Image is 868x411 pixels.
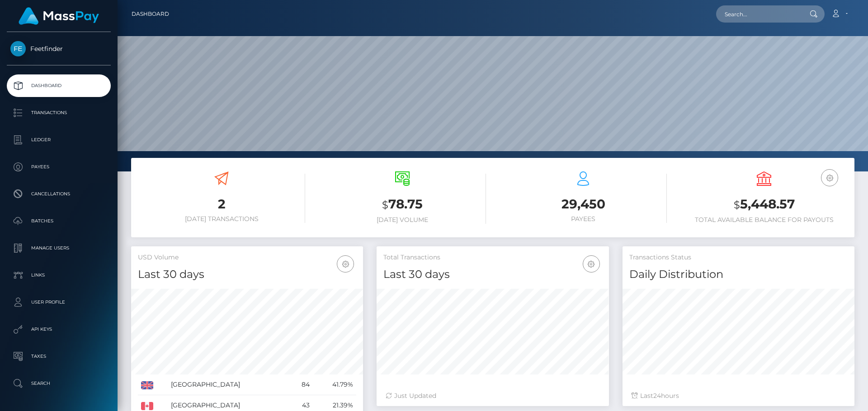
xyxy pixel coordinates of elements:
h5: Total Transactions [383,253,602,262]
h4: Last 30 days [383,267,602,282]
img: Feetfinder [10,41,26,56]
span: 24 [653,392,661,400]
a: Payees [7,156,111,178]
a: Transactions [7,102,111,124]
h3: 2 [138,195,305,213]
p: API Keys [10,323,107,336]
p: Taxes [10,350,107,363]
div: Just Updated [386,391,599,401]
h5: Transactions Status [629,253,848,262]
p: Ledger [10,133,107,147]
p: Search [10,377,107,390]
a: Dashboard [132,5,169,23]
small: $ [382,199,388,211]
input: Search... [716,5,801,23]
h4: Last 30 days [138,267,356,282]
a: Ledger [7,129,111,151]
h4: Daily Distribution [629,267,848,282]
div: Last hours [632,391,845,401]
img: MassPay Logo [19,7,99,25]
p: Manage Users [10,241,107,255]
img: CA.png [141,402,153,410]
p: Batches [10,214,107,228]
a: API Keys [7,318,111,341]
a: Links [7,264,111,286]
p: User Profile [10,296,107,309]
a: User Profile [7,291,111,314]
h6: Total Available Balance for Payouts [680,216,848,224]
small: $ [734,199,740,211]
h6: [DATE] Transactions [138,215,305,223]
p: Payees [10,160,107,174]
p: Links [10,268,107,282]
td: 41.79% [313,374,357,395]
a: Taxes [7,345,111,368]
td: [GEOGRAPHIC_DATA] [168,374,289,395]
p: Dashboard [10,79,107,92]
h6: Payees [500,215,667,223]
a: Batches [7,210,111,232]
td: 84 [289,374,313,395]
p: Cancellations [10,187,107,201]
a: Search [7,372,111,395]
h6: [DATE] Volume [319,216,486,224]
span: Feetfinder [7,45,111,53]
a: Manage Users [7,237,111,259]
p: Transactions [10,106,107,120]
a: Dashboard [7,74,111,97]
h3: 5,448.57 [680,195,848,214]
h3: 78.75 [319,195,486,214]
h5: USD Volume [138,253,356,262]
img: GB.png [141,381,153,389]
a: Cancellations [7,183,111,205]
h3: 29,450 [500,195,667,213]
